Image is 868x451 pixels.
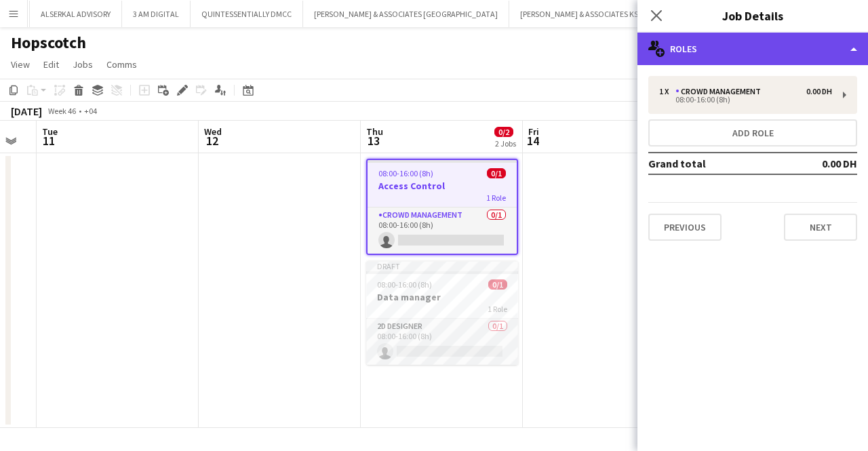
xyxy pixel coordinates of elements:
[303,1,509,27] button: [PERSON_NAME] & ASSOCIATES [GEOGRAPHIC_DATA]
[648,153,777,174] td: Grand total
[11,104,42,118] div: [DATE]
[366,159,518,255] app-job-card: 08:00-16:00 (8h)0/1Access Control1 RoleCrowd Management0/108:00-16:00 (8h)
[495,138,516,149] div: 2 Jobs
[675,87,766,96] div: Crowd Management
[509,1,654,27] button: [PERSON_NAME] & ASSOCIATES KSA
[777,153,857,174] td: 0.00 DH
[368,208,517,254] app-card-role: Crowd Management0/108:00-16:00 (8h)
[191,1,303,27] button: QUINTESSENTIALLY DMCC
[377,279,432,290] span: 08:00-16:00 (8h)
[43,58,59,71] span: Edit
[204,125,222,138] span: Wed
[659,87,675,96] div: 1 x
[637,33,868,65] div: Roles
[659,96,832,103] div: 08:00-16:00 (8h)
[38,56,64,73] a: Edit
[488,304,507,314] span: 1 Role
[784,214,857,241] button: Next
[368,180,517,192] h3: Access Control
[101,56,142,73] a: Comms
[648,119,857,146] button: Add role
[637,7,868,24] h3: Job Details
[366,260,518,365] app-job-card: Draft08:00-16:00 (8h)0/1Data manager1 Role2D Designer0/108:00-16:00 (8h)
[11,58,30,71] span: View
[366,291,518,303] h3: Data manager
[11,33,86,53] h1: Hopscotch
[73,58,93,71] span: Jobs
[45,106,79,116] span: Week 46
[40,133,58,149] span: 11
[42,125,58,138] span: Tue
[5,56,35,73] a: View
[67,56,98,73] a: Jobs
[366,260,518,271] div: Draft
[486,193,506,203] span: 1 Role
[526,133,539,149] span: 14
[378,168,433,178] span: 08:00-16:00 (8h)
[84,106,97,116] div: +04
[202,133,222,149] span: 12
[122,1,191,27] button: 3 AM DIGITAL
[366,125,383,138] span: Thu
[487,168,506,178] span: 0/1
[648,214,722,241] button: Previous
[106,58,137,71] span: Comms
[494,127,513,137] span: 0/2
[488,279,507,290] span: 0/1
[366,319,518,365] app-card-role: 2D Designer0/108:00-16:00 (8h)
[528,125,539,138] span: Fri
[806,87,832,96] div: 0.00 DH
[30,1,122,27] button: ALSERKAL ADVISORY
[364,133,383,149] span: 13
